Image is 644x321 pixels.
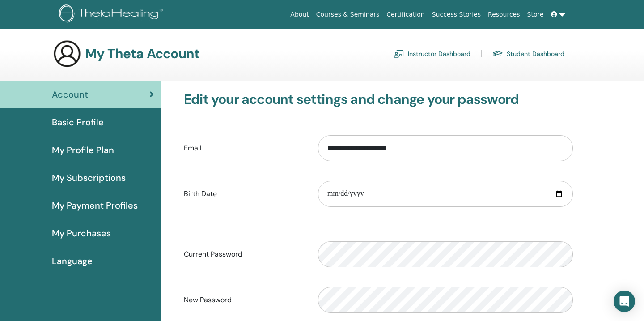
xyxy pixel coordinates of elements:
span: My Profile Plan [52,143,114,157]
a: About [287,6,312,23]
a: Student Dashboard [492,47,564,61]
img: logo.png [59,4,166,25]
a: Success Stories [428,6,484,23]
div: Open Intercom Messenger [614,291,635,312]
label: Birth Date [177,185,311,202]
a: Courses & Seminars [313,6,383,23]
label: Current Password [177,246,311,263]
span: My Subscriptions [52,171,126,184]
span: My Payment Profiles [52,199,138,212]
label: New Password [177,291,311,308]
h3: Edit your account settings and change your password [184,91,573,107]
span: Basic Profile [52,116,104,129]
img: chalkboard-teacher.svg [394,50,404,58]
span: Language [52,254,93,268]
a: Store [524,6,547,23]
h3: My Theta Account [85,46,199,62]
img: generic-user-icon.jpg [53,39,81,68]
a: Certification [383,6,428,23]
span: Account [52,88,88,101]
span: My Purchases [52,227,111,240]
img: graduation-cap.svg [492,50,503,58]
a: Resources [484,6,524,23]
label: Email [177,140,311,157]
a: Instructor Dashboard [394,47,470,61]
